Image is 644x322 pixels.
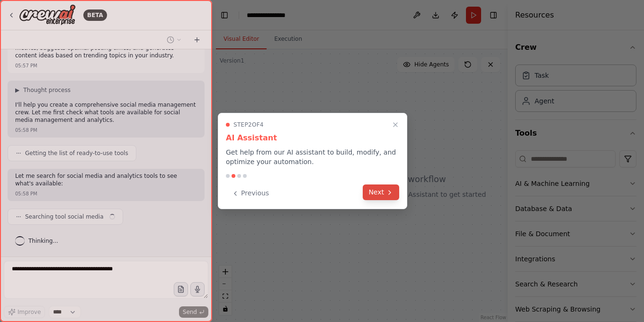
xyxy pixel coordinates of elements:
[233,121,264,129] span: Step 2 of 4
[226,147,399,166] p: Get help from our AI assistant to build, modify, and optimize your automation.
[226,132,399,144] h3: AI Assistant
[226,185,275,201] button: Previous
[390,119,401,130] button: Close walkthrough
[363,184,399,200] button: Next
[218,9,231,22] button: Hide left sidebar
